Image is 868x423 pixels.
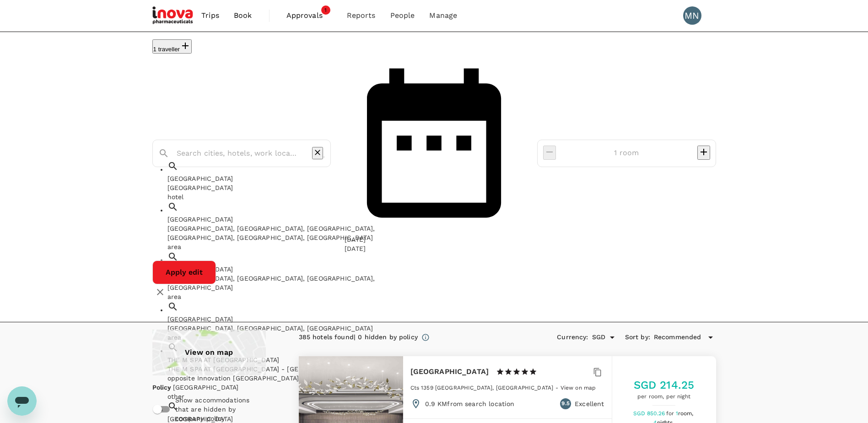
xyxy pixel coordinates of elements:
[561,385,596,391] span: View on map
[678,410,694,417] span: room,
[167,192,378,201] div: hotel
[286,10,332,21] span: Approvals
[167,292,378,301] div: area
[167,274,378,292] div: [GEOGRAPHIC_DATA], [GEOGRAPHIC_DATA], [GEOGRAPHIC_DATA], [GEOGRAPHIC_DATA]
[177,146,300,160] input: Search cities, hotels, work locations
[347,10,376,21] span: Reports
[666,410,675,417] span: for
[167,183,378,192] div: [GEOGRAPHIC_DATA]
[410,385,554,391] span: Cts 1359 [GEOGRAPHIC_DATA], [GEOGRAPHIC_DATA]
[175,396,265,423] p: Show accommodations that are hidden by company policy
[543,146,556,160] button: decrease
[152,330,266,375] a: View on map
[234,10,252,21] span: Book
[697,146,710,160] button: decrease
[167,224,378,242] div: [GEOGRAPHIC_DATA], [GEOGRAPHIC_DATA], [GEOGRAPHIC_DATA], [GEOGRAPHIC_DATA], [GEOGRAPHIC_DATA], [G...
[410,365,489,378] h6: [GEOGRAPHIC_DATA]
[575,399,604,408] p: Excellent
[561,384,596,391] a: View on map
[167,324,378,333] div: [GEOGRAPHIC_DATA], [GEOGRAPHIC_DATA], [GEOGRAPHIC_DATA]
[323,156,325,158] button: Close
[634,378,695,392] h5: SGD 214.25
[152,383,158,392] p: Policy
[555,385,560,391] span: -
[561,399,569,408] span: 9.5
[606,331,619,344] button: Open
[625,332,650,342] h6: Sort by :
[152,260,216,284] button: Apply edit
[633,410,667,417] span: SGD 850.26
[429,10,457,21] span: Manage
[299,332,418,342] div: 385 hotels found | 0 hidden by policy
[676,410,695,417] span: 1
[167,242,378,251] div: area
[345,244,366,253] div: [DATE]
[7,386,37,416] iframe: Button to launch messaging window
[634,392,695,401] span: per room, per night
[654,332,701,342] span: Recommended
[167,315,233,323] span: [GEOGRAPHIC_DATA]
[683,6,701,25] div: MN
[321,5,330,15] span: 1
[152,5,194,26] img: iNova Pharmaceuticals
[167,216,233,223] span: [GEOGRAPHIC_DATA]
[312,147,323,159] button: Clear
[201,10,219,21] span: Trips
[167,175,233,182] span: [GEOGRAPHIC_DATA]
[345,235,366,244] div: [DATE]
[563,146,690,160] input: Add rooms
[152,39,192,54] button: 1 traveller
[390,10,415,21] span: People
[425,399,515,408] p: 0.9 KM from search location
[557,332,588,342] h6: Currency :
